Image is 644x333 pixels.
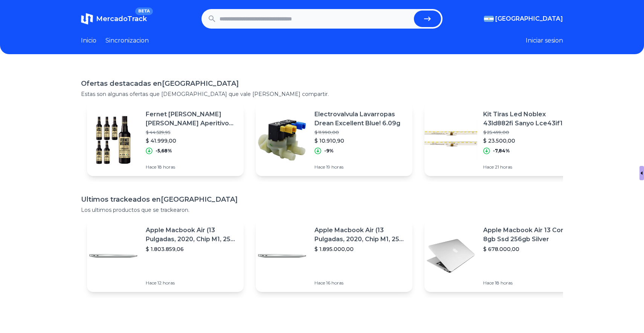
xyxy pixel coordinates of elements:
[526,36,563,45] button: Iniciar sesion
[146,245,238,253] p: $ 1.803.859,06
[87,220,244,292] a: Featured imageApple Macbook Air (13 Pulgadas, 2020, Chip M1, 256 Gb De Ssd, 8 Gb De Ram) - Plata$...
[495,14,563,23] span: [GEOGRAPHIC_DATA]
[484,14,563,23] button: [GEOGRAPHIC_DATA]
[424,230,477,282] img: Featured image
[256,230,308,282] img: Featured image
[314,129,406,135] p: $ 11.990,00
[146,129,238,135] p: $ 44.529,95
[146,137,238,144] p: $ 41.999,00
[256,220,412,292] a: Featured imageApple Macbook Air (13 Pulgadas, 2020, Chip M1, 256 Gb De Ssd, 8 Gb De Ram) - Plata$...
[81,194,563,205] h1: Ultimos trackeados en [GEOGRAPHIC_DATA]
[87,114,140,166] img: Featured image
[156,148,172,154] p: -5,68%
[483,129,575,135] p: $ 25.499,00
[483,226,575,244] p: Apple Macbook Air 13 Core I5 8gb Ssd 256gb Silver
[424,220,581,292] a: Featured imageApple Macbook Air 13 Core I5 8gb Ssd 256gb Silver$ 678.000,00Hace 18 horas
[81,36,96,45] a: Inicio
[483,164,575,170] p: Hace 21 horas
[256,114,308,166] img: Featured image
[314,226,406,244] p: Apple Macbook Air (13 Pulgadas, 2020, Chip M1, 256 Gb De Ssd, 8 Gb De Ram) - Plata
[424,114,477,166] img: Featured image
[146,110,238,128] p: Fernet [PERSON_NAME] [PERSON_NAME] Aperitivo 750ml X 6 Bot. [GEOGRAPHIC_DATA]
[135,8,153,15] span: BETA
[87,230,140,282] img: Featured image
[81,13,93,25] img: MercadoTrack
[314,164,406,170] p: Hace 19 horas
[493,148,510,154] p: -7,84%
[314,110,406,128] p: Electrovalvula Lavarropas Drean Excellent Blue! 6.09g
[81,78,563,89] h1: Ofertas destacadas en [GEOGRAPHIC_DATA]
[314,245,406,253] p: $ 1.895.000,00
[81,13,147,25] a: MercadoTrackBETA
[324,148,334,154] p: -9%
[146,226,238,244] p: Apple Macbook Air (13 Pulgadas, 2020, Chip M1, 256 Gb De Ssd, 8 Gb De Ram) - Plata
[87,104,244,176] a: Featured imageFernet [PERSON_NAME] [PERSON_NAME] Aperitivo 750ml X 6 Bot. [GEOGRAPHIC_DATA]$ 44.5...
[483,245,575,253] p: $ 678.000,00
[81,206,563,214] p: Los ultimos productos que se trackearon.
[483,137,575,144] p: $ 23.500,00
[314,280,406,286] p: Hace 16 horas
[146,164,238,170] p: Hace 18 horas
[424,104,581,176] a: Featured imageKit Tiras Led Noblex 43ld882fi Sanyo Lce43if16 Nuevas!$ 25.499,00$ 23.500,00-7,84%H...
[483,110,575,128] p: Kit Tiras Led Noblex 43ld882fi Sanyo Lce43if16 Nuevas!
[96,15,147,23] span: MercadoTrack
[146,280,238,286] p: Hace 12 horas
[256,104,412,176] a: Featured imageElectrovalvula Lavarropas Drean Excellent Blue! 6.09g$ 11.990,00$ 10.910,90-9%Hace ...
[314,137,406,144] p: $ 10.910,90
[105,36,149,45] a: Sincronizacion
[81,90,563,98] p: Estas son algunas ofertas que [DEMOGRAPHIC_DATA] que vale [PERSON_NAME] compartir.
[483,280,575,286] p: Hace 18 horas
[484,16,494,22] img: Argentina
